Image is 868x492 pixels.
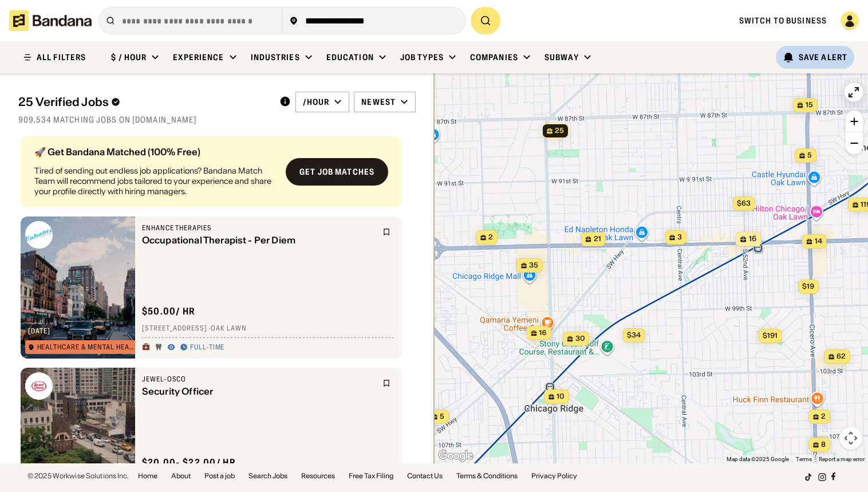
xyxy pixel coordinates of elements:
[529,261,538,270] span: 35
[251,52,300,62] div: Industries
[142,235,376,246] div: Occupational Therapist - Per Diem
[25,221,53,249] img: Enhance Therapies logo
[531,473,577,479] a: Privacy Policy
[18,95,270,109] div: 25 Verified Jobs
[575,334,585,344] span: 30
[37,53,86,61] div: ALL FILTERS
[28,328,50,334] div: [DATE]
[18,132,416,463] div: grid
[739,15,827,26] a: Switch to Business
[815,237,822,246] span: 14
[171,473,191,479] a: About
[349,473,393,479] a: Free Tax Filing
[627,330,641,339] span: $34
[301,473,335,479] a: Resources
[27,473,129,479] div: © 2025 Workwise Solutions Inc.
[407,473,443,479] a: Contact Us
[142,375,376,384] div: Jewel-Osco
[204,473,235,479] a: Post a job
[326,52,374,62] div: Education
[821,412,826,422] span: 2
[806,100,813,110] span: 15
[488,233,493,242] span: 2
[819,456,865,462] a: Report a map error
[142,456,236,469] div: $ 20.00 - $22.00 / hr
[763,331,778,340] span: $191
[749,234,757,244] span: 16
[111,52,147,62] div: $ / hour
[303,97,330,107] div: /hour
[142,223,376,233] div: Enhance Therapies
[142,386,376,397] div: Security Officer
[839,427,862,450] button: Map camera controls
[34,147,277,156] div: 🚀 Get Bandana Matched (100% Free)
[440,412,444,422] span: 5
[539,328,547,338] span: 16
[677,233,682,242] span: 3
[173,52,224,62] div: Experience
[727,456,789,462] span: Map data ©2025 Google
[799,52,847,62] div: Save Alert
[25,372,53,400] img: Jewel-Osco logo
[142,324,395,333] div: [STREET_ADDRESS] · Oak Lawn
[821,440,826,450] span: 8
[142,305,196,317] div: $ 50.00 / hr
[557,392,565,402] span: 10
[470,52,518,62] div: Companies
[190,343,225,352] div: Full-time
[37,344,137,351] div: Healthcare & Mental Health
[456,473,518,479] a: Terms & Conditions
[34,166,277,197] div: Tired of sending out endless job applications? Bandana Match Team will recommend jobs tailored to...
[299,168,374,176] div: Get job matches
[802,282,814,290] span: $19
[737,199,751,207] span: $63
[248,473,287,479] a: Search Jobs
[807,151,812,160] span: 5
[18,115,416,125] div: 909,534 matching jobs on [DOMAIN_NAME]
[437,448,475,463] img: Google
[361,97,396,107] div: Newest
[555,126,564,136] span: 25
[9,10,92,31] img: Bandana logotype
[138,473,157,479] a: Home
[837,352,846,361] span: 62
[796,456,812,462] a: Terms (opens in new tab)
[594,234,601,244] span: 21
[400,52,444,62] div: Job Types
[545,52,579,62] div: Subway
[437,448,475,463] a: Open this area in Google Maps (opens a new window)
